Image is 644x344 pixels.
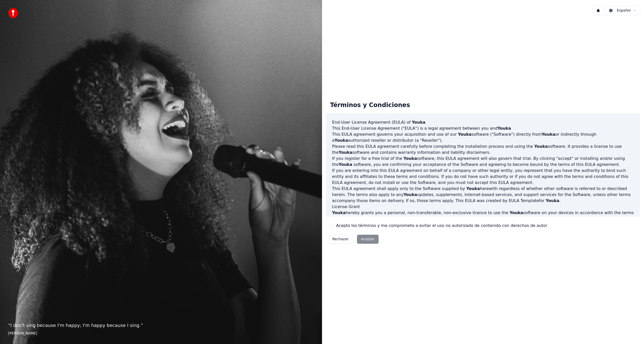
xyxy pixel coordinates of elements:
[339,150,352,155] span: Youka
[332,210,634,222] p: hereby grants you a personal, non-transferable, non-exclusive licence to use the software on your...
[8,331,314,336] footer: [PERSON_NAME]
[335,138,348,143] span: Youka
[546,198,559,203] span: Youka
[8,8,18,18] img: youka
[404,156,417,161] span: Youka
[466,186,480,191] span: Youka
[412,120,425,125] span: Youka
[534,144,548,149] span: Youka
[510,210,523,215] span: Youka
[332,125,634,131] p: This End-User License Agreement ("EULA") is a legal agreement between you and
[332,168,634,186] p: If you are entering into this EULA agreement on behalf of a company or other legal entity, you re...
[328,235,353,244] button: Rechazar
[339,162,352,167] span: Youka
[326,97,414,113] div: Términos y Condiciones
[8,322,314,329] p: “ I don't sing because I'm happy; I'm happy because I sing. ”
[332,143,634,156] p: Please read this EULA agreement carefully before completing the installation process and using th...
[332,131,634,143] p: This EULA agreement governs your acquisition and use of our software ("Software") directly from o...
[332,204,634,210] h3: License Grant
[404,192,417,197] span: Youka
[332,186,634,204] p: This EULA agreement shall apply only to the Software supplied by herewith regardless of whether o...
[336,223,547,229] label: Acepto los términos y me comprometo a evitar el uso no autorizado de contenido con derechos de autor
[458,132,471,137] span: Youka
[509,198,539,203] a: EULA Template
[332,119,634,125] h3: End-User License Agreement (EULA) of
[497,126,511,131] span: Youka
[332,156,634,168] p: If you register for a free trial of the software, this EULA agreement will also govern that trial...
[542,132,555,137] span: Youka
[332,210,346,215] span: Youka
